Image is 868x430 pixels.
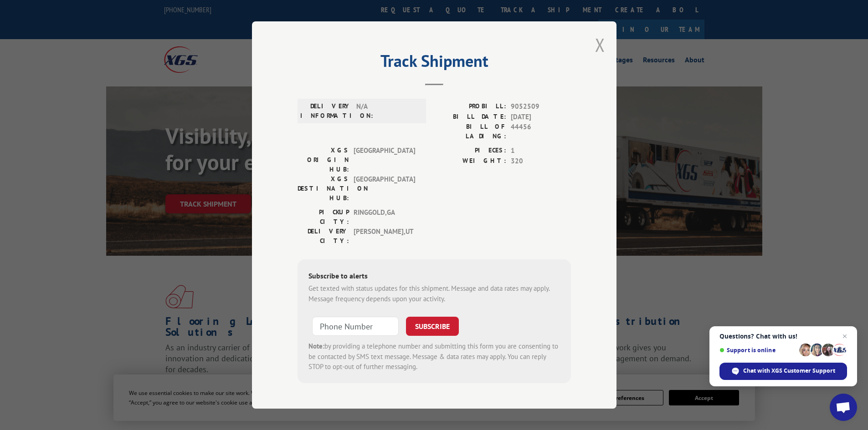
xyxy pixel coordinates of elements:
[298,146,349,174] label: XGS ORIGIN HUB:
[354,207,415,227] span: RINGGOLD , GA
[434,156,506,167] label: WEIGHT:
[434,146,506,156] label: PIECES:
[354,146,415,174] span: [GEOGRAPHIC_DATA]
[308,341,560,372] div: by providing a telephone number and submitting this form you are consenting to be contacted by SM...
[312,317,399,336] input: Phone Number
[743,367,835,375] span: Chat with XGS Customer Support
[434,112,506,122] label: BILL DATE:
[318,408,571,428] span: DELIVERED
[354,174,415,203] span: [GEOGRAPHIC_DATA]
[356,101,418,121] span: N/A
[511,101,571,112] span: 9052509
[839,331,850,342] span: Close chat
[719,333,847,340] span: Questions? Chat with us!
[511,122,571,141] span: 44456
[308,270,560,283] div: Subscribe to alerts
[298,227,349,246] label: DELIVERY CITY:
[298,207,349,227] label: PICKUP CITY:
[830,394,857,421] div: Open chat
[298,55,571,72] h2: Track Shipment
[595,33,605,57] button: Close modal
[298,174,349,203] label: XGS DESTINATION HUB:
[434,101,506,112] label: PROBILL:
[308,342,324,350] strong: Note:
[354,227,415,246] span: [PERSON_NAME] , UT
[511,156,571,167] span: 320
[308,283,560,304] div: Get texted with status updates for this shipment. Message and data rates may apply. Message frequ...
[511,112,571,122] span: [DATE]
[719,363,847,380] div: Chat with XGS Customer Support
[719,347,796,354] span: Support is online
[406,317,459,336] button: SUBSCRIBE
[434,122,506,141] label: BILL OF LADING:
[511,146,571,156] span: 1
[300,101,352,121] label: DELIVERY INFORMATION:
